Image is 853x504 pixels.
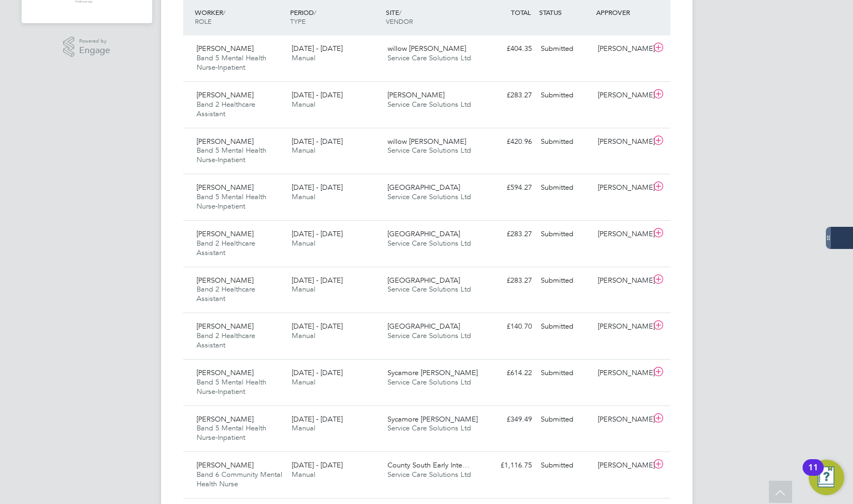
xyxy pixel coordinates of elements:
span: Band 5 Mental Health Nurse-Inpatient [197,146,266,164]
span: Band 5 Mental Health Nurse-Inpatient [197,53,266,72]
span: [PERSON_NAME] [197,276,254,285]
div: SITE [383,2,479,31]
span: Service Care Solutions Ltd [387,470,471,479]
span: [DATE] - [DATE] [292,90,343,100]
span: Sycamore [PERSON_NAME] [387,368,478,377]
span: [DATE] - [DATE] [292,368,343,377]
div: [PERSON_NAME] [593,86,651,105]
span: Manual [292,331,316,340]
div: [PERSON_NAME] [593,133,651,151]
div: £140.70 [479,318,536,336]
span: Band 2 Healthcare Assistant [197,100,255,118]
span: [GEOGRAPHIC_DATA] [387,229,460,238]
span: / [223,8,225,17]
span: Manual [292,423,316,433]
span: Band 6 Community Mental Health Nurse [197,470,282,489]
span: [PERSON_NAME] [387,90,444,100]
div: Submitted [536,133,594,151]
div: Submitted [536,179,594,197]
span: [PERSON_NAME] [197,229,254,238]
span: Manual [292,146,316,155]
span: [DATE] - [DATE] [292,229,343,238]
span: [PERSON_NAME] [197,137,254,146]
span: Sycamore [PERSON_NAME] [387,414,478,424]
span: [PERSON_NAME] [197,460,254,470]
span: Band 2 Healthcare Assistant [197,331,255,350]
span: County South Early Inte… [387,460,469,470]
span: [PERSON_NAME] [197,44,254,53]
span: Band 2 Healthcare Assistant [197,284,255,303]
div: [PERSON_NAME] [593,411,651,429]
span: [DATE] - [DATE] [292,460,343,470]
span: ROLE [195,17,211,25]
div: Submitted [536,411,594,429]
div: £283.27 [479,86,536,105]
span: Manual [292,53,316,63]
span: Service Care Solutions Ltd [387,284,471,294]
span: Service Care Solutions Ltd [387,192,471,201]
div: Submitted [536,225,594,243]
span: TOTAL [511,8,531,17]
span: [DATE] - [DATE] [292,414,343,424]
span: [DATE] - [DATE] [292,44,343,53]
div: [PERSON_NAME] [593,225,651,243]
span: Manual [292,470,316,479]
span: Manual [292,377,316,387]
span: [PERSON_NAME] [197,368,254,377]
span: [DATE] - [DATE] [292,276,343,285]
span: Service Care Solutions Ltd [387,100,471,109]
span: Service Care Solutions Ltd [387,377,471,387]
span: Band 5 Mental Health Nurse-Inpatient [197,192,266,211]
span: Service Care Solutions Ltd [387,331,471,340]
div: £349.49 [479,411,536,429]
span: Manual [292,284,316,294]
span: [PERSON_NAME] [197,183,254,192]
span: [PERSON_NAME] [197,90,254,100]
span: Manual [292,100,316,109]
div: Submitted [536,318,594,336]
span: [GEOGRAPHIC_DATA] [387,183,460,192]
div: [PERSON_NAME] [593,364,651,382]
span: willow [PERSON_NAME] [387,44,466,53]
span: [PERSON_NAME] [197,414,254,424]
div: PERIOD [287,2,383,31]
div: [PERSON_NAME] [593,40,651,58]
span: [GEOGRAPHIC_DATA] [387,276,460,285]
div: Submitted [536,86,594,105]
div: Submitted [536,456,594,475]
a: Powered byEngage [63,37,110,58]
div: £283.27 [479,225,536,243]
div: £420.96 [479,133,536,151]
span: Band 5 Mental Health Nurse-Inpatient [197,423,266,442]
div: £1,116.75 [479,456,536,475]
span: TYPE [290,17,306,25]
div: [PERSON_NAME] [593,179,651,197]
div: [PERSON_NAME] [593,272,651,290]
div: £404.35 [479,40,536,58]
span: Powered by [79,37,110,46]
span: Service Care Solutions Ltd [387,53,471,63]
div: STATUS [536,2,594,22]
span: [DATE] - [DATE] [292,137,343,146]
span: willow [PERSON_NAME] [387,137,466,146]
span: VENDOR [386,17,413,25]
div: £283.27 [479,272,536,290]
span: [DATE] - [DATE] [292,183,343,192]
div: £614.22 [479,364,536,382]
div: Submitted [536,40,594,58]
div: £594.27 [479,179,536,197]
div: Submitted [536,364,594,382]
span: Band 2 Healthcare Assistant [197,238,255,257]
span: Band 5 Mental Health Nurse-Inpatient [197,377,266,396]
span: Engage [79,46,110,55]
span: [DATE] - [DATE] [292,321,343,331]
div: Submitted [536,272,594,290]
span: / [399,8,401,17]
div: [PERSON_NAME] [593,456,651,475]
span: Service Care Solutions Ltd [387,146,471,155]
span: Service Care Solutions Ltd [387,423,471,433]
span: Manual [292,192,316,201]
button: Open Resource Center, 11 new notifications [809,460,844,495]
div: APPROVER [593,2,651,22]
span: [GEOGRAPHIC_DATA] [387,321,460,331]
